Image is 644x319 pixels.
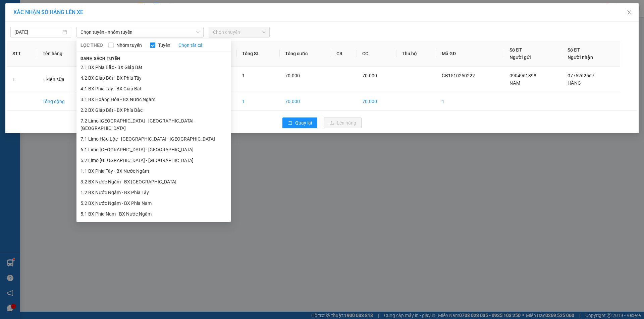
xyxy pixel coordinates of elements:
th: CC [357,41,396,67]
th: ĐVT [113,41,146,67]
td: 1 [7,67,37,92]
th: STT [7,41,37,67]
td: 70.000 [280,92,331,111]
span: 70.000 [285,73,300,78]
button: uploadLên hàng [324,117,362,128]
span: 0775262567 [568,73,594,78]
input: 15/10/2025 [14,28,61,36]
span: 70.000 [362,73,377,78]
span: 1 [242,73,245,78]
td: 70.000 [357,92,396,111]
th: SL [88,41,113,67]
span: 0904961398 [509,73,536,78]
span: close [627,10,632,15]
th: Tên hàng [37,41,88,67]
span: Số ĐT [568,47,580,53]
span: GB1510250222 [442,73,475,78]
span: Người gửi [509,55,531,60]
span: Người nhận [568,55,593,60]
th: Thu hộ [396,41,436,67]
th: Tổng cước [280,41,331,67]
span: XÁC NHẬN SỐ HÀNG LÊN XE [13,9,83,15]
span: rollback [288,121,292,126]
span: Chọn chuyến [213,27,266,37]
span: Quay lại [295,119,312,127]
td: 1 [436,92,504,111]
td: Tổng cộng [37,92,88,111]
td: 1 [237,92,280,111]
span: NĂM [509,80,520,86]
td: 1 kiện sữa [37,67,88,92]
span: 1 [93,77,96,82]
th: Loại hàng [146,41,195,67]
th: Tổng SL [237,41,280,67]
span: HẰNG [568,80,581,86]
span: Chọn tuyến - nhóm tuyến [80,27,200,37]
td: Khác [113,67,146,92]
th: Ghi chú [195,41,237,67]
th: CR [331,41,357,67]
th: Mã GD [436,41,504,67]
button: Close [620,3,639,22]
span: Số ĐT [509,47,522,53]
span: down [196,30,200,34]
button: rollbackQuay lại [282,117,317,128]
